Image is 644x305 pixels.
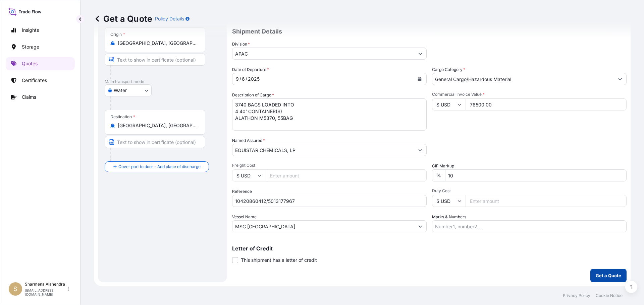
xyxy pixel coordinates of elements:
span: This shipment has a letter of credit [241,257,317,263]
button: Cover port to door - Add place of discharge [105,161,209,172]
input: Enter amount [466,195,627,207]
label: Marks & Numbers [432,214,466,220]
p: Storage [22,44,39,50]
a: Claims [6,90,75,104]
span: Water [114,87,127,94]
span: S [13,286,17,292]
p: Get a Quote [94,13,152,24]
input: Enter percentage [445,169,627,181]
input: Text to appear on certificate [105,136,205,148]
label: CIF Markup [432,163,454,169]
p: Quotes [22,60,38,67]
button: Show suggestions [414,144,426,156]
input: Select a commodity type [432,73,614,85]
div: Destination [110,114,135,120]
input: Type to search vessel name or IMO [232,220,414,232]
input: Origin [118,40,197,47]
span: Duty Cost [432,188,627,194]
button: Show suggestions [614,73,626,85]
label: Vessel Name [232,214,257,220]
button: Get a Quote [590,269,627,282]
a: Certificates [6,74,75,87]
div: day, [241,75,246,83]
label: Division [232,41,250,48]
a: Storage [6,40,75,54]
p: Certificates [22,77,47,84]
span: Date of Departure [232,66,269,73]
span: Commercial Invoice Value [432,92,627,97]
a: Cookie Notice [596,293,623,298]
input: Type amount [466,98,627,110]
a: Quotes [6,57,75,70]
span: Freight Cost [232,163,427,168]
div: % [432,169,445,181]
button: Show suggestions [414,220,426,232]
p: Policy Details [155,15,184,22]
p: Letter of Credit [232,246,627,251]
a: Privacy Policy [563,293,590,298]
button: Calendar [414,74,425,84]
input: Your internal reference [232,195,427,207]
label: Reference [232,188,252,195]
div: month, [235,75,239,83]
p: Sharmena Alahendra [25,282,66,287]
button: Show suggestions [414,48,426,60]
label: Named Assured [232,137,265,144]
input: Text to appear on certificate [105,54,205,66]
button: Select transport [105,84,152,96]
div: / [239,75,241,83]
input: Enter amount [266,169,427,181]
input: Number1, number2,... [432,220,627,232]
input: Destination [118,122,197,129]
p: Get a Quote [596,272,621,279]
label: Description of Cargo [232,92,274,98]
p: Main transport mode [105,79,220,84]
p: Insights [22,27,39,33]
input: Type to search division [232,48,414,60]
p: Claims [22,94,36,100]
input: Full name [232,144,414,156]
span: Cover port to door - Add place of discharge [118,163,201,170]
p: [EMAIL_ADDRESS][DOMAIN_NAME] [25,288,66,296]
a: Insights [6,23,75,37]
div: / [246,75,247,83]
div: year, [247,75,260,83]
label: Cargo Category [432,66,465,73]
